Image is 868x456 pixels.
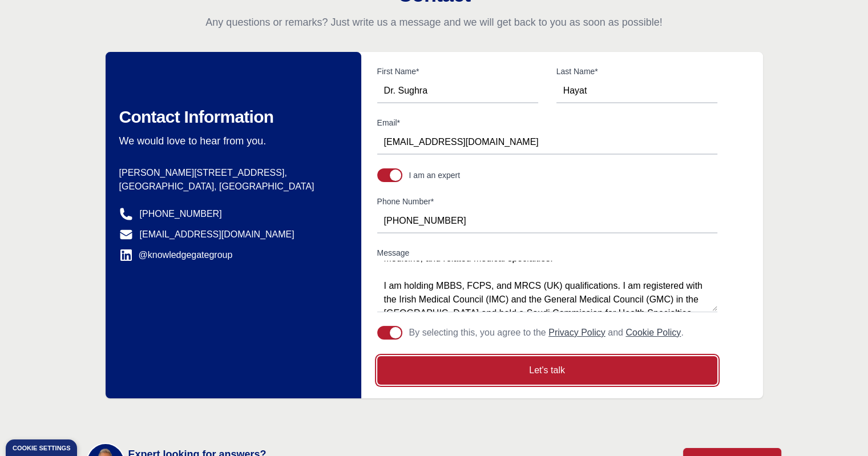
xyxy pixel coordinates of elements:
[377,66,538,77] label: First Name*
[409,170,461,181] div: I am an expert
[119,248,233,262] a: @knowledgegategroup
[13,445,70,451] div: Cookie settings
[119,166,334,180] p: [PERSON_NAME][STREET_ADDRESS],
[119,107,334,127] h2: Contact Information
[409,326,684,340] p: By selecting this, you agree to the and .
[811,401,868,456] iframe: Chat Widget
[119,134,334,148] p: We would love to hear from you.
[548,328,605,337] a: Privacy Policy
[119,180,334,193] p: [GEOGRAPHIC_DATA], [GEOGRAPHIC_DATA]
[140,207,222,221] a: [PHONE_NUMBER]
[377,196,717,207] label: Phone Number*
[140,228,294,241] a: [EMAIL_ADDRESS][DOMAIN_NAME]
[377,247,717,259] label: Message
[377,356,717,385] button: Let's talk
[556,66,717,77] label: Last Name*
[625,328,681,337] a: Cookie Policy
[377,117,717,128] label: Email*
